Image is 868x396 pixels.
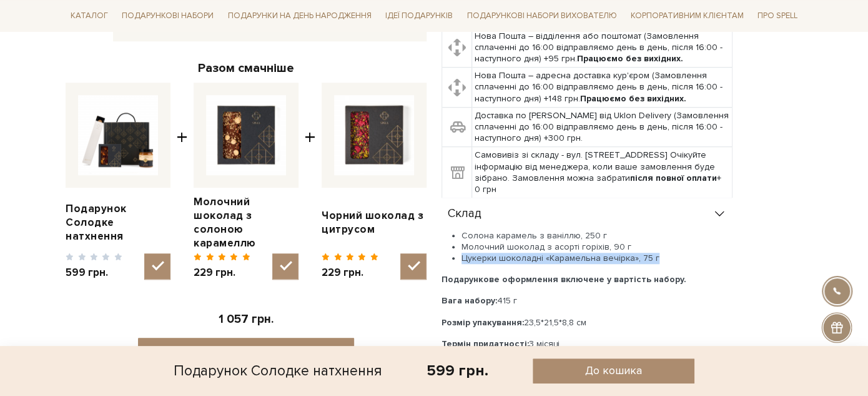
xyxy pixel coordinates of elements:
[322,266,378,280] span: 229 грн.
[117,6,219,26] a: Подарункові набори
[66,6,113,26] a: Каталог
[174,358,382,383] div: Подарунок Солодке натхнення
[472,147,732,198] td: Самовивіз зі складу - вул. [STREET_ADDRESS] Очікуйте інформацію від менеджера, коли ваше замовлен...
[577,53,683,64] b: Працюємо без вихідних.
[533,358,694,383] button: До кошика
[305,83,315,280] span: +
[223,6,377,26] a: Подарунки на День народження
[427,361,488,380] div: 599 грн.
[194,266,250,280] span: 229 грн.
[441,317,732,328] p: 23,5*21,5*8,8 см
[472,107,732,147] td: Доставка по [PERSON_NAME] від Uklon Delivery (Замовлення сплаченні до 16:00 відправляємо день в д...
[626,5,749,26] a: Корпоративним клієнтам
[177,83,187,280] span: +
[461,230,732,241] li: Солона карамель з ваніллю, 250 г
[461,5,621,26] a: Подарункові набори вихователю
[380,6,458,26] a: Ідеї подарунків
[441,295,497,306] b: Вага набору:
[138,338,355,363] button: Додати 3 товара до кошика
[630,173,717,183] b: після повної оплати
[66,202,170,243] a: Подарунок Солодке натхнення
[472,28,732,68] td: Нова Пошта – відділення або поштомат (Замовлення сплаченні до 16:00 відправляємо день в день, піс...
[441,317,524,328] b: Розмір упакування:
[441,338,529,349] b: Термін придатності:
[66,60,427,76] div: Разом смачніше
[334,95,414,175] img: Чорний шоколад з цитрусом
[219,312,274,327] span: 1 057 грн.
[441,295,732,307] p: 415 г
[194,195,298,250] a: Молочний шоколад з солоною карамеллю
[585,363,642,378] span: До кошика
[752,6,802,26] a: Про Spell
[441,274,686,285] b: Подарункове оформлення включене у вартість набору.
[461,241,732,253] li: Молочний шоколад з асорті горіхів, 90 г
[580,93,686,104] b: Працюємо без вихідних.
[472,68,732,108] td: Нова Пошта – адресна доставка кур'єром (Замовлення сплаченні до 16:00 відправляємо день в день, п...
[78,95,158,175] img: Подарунок Солодке натхнення
[461,253,732,264] li: Цукерки шоколадні «Карамельна вечірка», 75 г
[66,266,122,280] span: 599 грн.
[206,95,286,175] img: Молочний шоколад з солоною карамеллю
[322,209,427,236] a: Чорний шоколад з цитрусом
[448,208,481,220] span: Склад
[441,338,732,350] p: 3 місяці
